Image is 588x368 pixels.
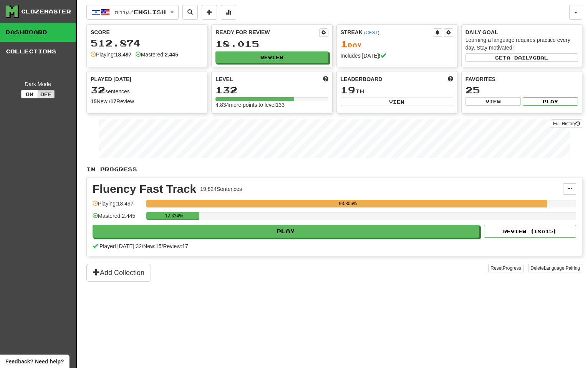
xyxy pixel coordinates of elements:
[86,264,151,282] button: Add Collection
[341,85,453,95] div: th
[341,85,355,95] span: 19
[215,101,328,109] div: 4.834 more points to level 133
[91,98,97,104] strong: 15
[202,5,217,20] button: Add sentence to collection
[341,52,453,60] div: Includes [DATE]!
[162,243,163,249] span: /
[551,119,582,128] a: Full History
[5,358,64,365] span: Open feedback widget
[364,30,379,35] a: (CEST)
[91,85,203,95] div: sentences
[544,265,580,271] span: Language Pairing
[142,243,143,249] span: /
[149,212,199,220] div: 12.334%
[93,183,196,195] div: Fluency Fast Track
[149,200,547,207] div: 93.306%
[21,90,38,98] button: On
[503,265,521,271] span: Progress
[38,90,55,98] button: Off
[465,28,578,36] div: Daily Goal
[91,28,203,36] div: Score
[93,212,142,225] div: Mastered: 2.445
[448,75,453,83] span: This week in points, UTC
[323,75,328,83] span: Score more points to level up
[93,200,142,212] div: Playing: 18.497
[341,98,453,106] button: View
[6,80,70,88] div: Dark Mode
[91,98,203,105] div: New / Review
[341,75,383,83] span: Leaderboard
[465,97,521,106] button: View
[215,75,233,83] span: Level
[341,39,453,49] div: Day
[21,8,71,15] div: Clozemaster
[523,97,578,106] button: Play
[136,51,178,58] div: Mastered:
[488,264,523,272] button: ResetProgress
[465,53,578,62] button: Seta dailygoal
[86,5,179,20] button: עברית/English
[465,85,578,95] div: 25
[484,225,576,238] button: Review (18015)
[86,166,582,173] p: In Progress
[465,75,578,83] div: Favorites
[91,51,132,58] div: Playing:
[115,51,132,58] strong: 18.497
[200,185,242,193] div: 19.824 Sentences
[182,5,198,20] button: Search sentences
[215,85,328,95] div: 132
[163,243,188,249] span: Review: 17
[91,85,105,95] span: 32
[99,243,142,249] span: Played [DATE]: 32
[341,28,433,36] div: Streak
[165,51,178,58] strong: 2.445
[215,39,328,49] div: 18.015
[528,264,582,272] button: DeleteLanguage Pairing
[465,36,578,51] div: Learning a language requires practice every day. Stay motivated!
[91,75,131,83] span: Played [DATE]
[110,98,116,104] strong: 17
[93,225,479,238] button: Play
[221,5,236,20] button: More stats
[215,51,328,63] button: Review
[215,28,319,36] div: Ready for Review
[115,9,166,15] span: עברית / English
[341,38,348,49] span: 1
[143,243,161,249] span: New: 15
[507,55,533,60] span: a daily
[91,38,203,48] div: 512.874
